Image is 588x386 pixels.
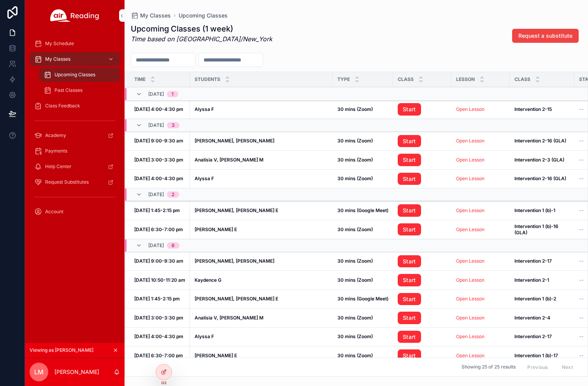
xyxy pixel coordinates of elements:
a: Start [398,312,447,324]
a: Open Lesson [456,157,505,163]
a: My Classes [30,52,120,66]
a: [DATE] 4:00-4:30 pm [134,333,185,340]
a: Start [398,312,421,324]
a: Start [398,274,421,286]
span: Request Substitutes [45,179,89,185]
a: [DATE] 9:00-9:30 am [134,258,185,264]
a: 30 mins (Zoom) [337,277,388,283]
strong: [PERSON_NAME], [PERSON_NAME] [195,138,274,144]
span: My Classes [45,56,70,62]
span: Showing 25 of 25 results [462,364,516,370]
a: [PERSON_NAME], [PERSON_NAME] E [195,296,328,302]
strong: 30 mins (Google Meet) [337,296,388,302]
a: Payments [30,144,120,158]
strong: [DATE] 1:45-2:15 pm [134,296,180,302]
strong: Alyssa F [195,106,214,112]
a: [PERSON_NAME] E [195,353,328,359]
a: Start [398,204,421,217]
img: App logo [50,9,99,22]
a: 30 mins (Zoom) [337,138,388,144]
a: Start [398,173,447,185]
a: 30 mins (Zoom) [337,315,388,321]
a: Analisia V, [PERSON_NAME] M [195,315,328,321]
a: Start [398,154,447,166]
span: -- [579,296,584,302]
span: [DATE] [148,191,164,198]
a: Open Lesson [456,258,505,264]
a: Alyssa F [195,175,328,182]
a: Intervention 2-16 (GLA) [514,175,570,182]
a: Kaydence G [195,277,328,283]
a: Analisia V, [PERSON_NAME] M [195,157,328,163]
a: [PERSON_NAME], [PERSON_NAME] E [195,207,328,214]
span: -- [579,226,584,233]
span: -- [579,277,584,283]
a: Start [398,274,447,286]
strong: Intervention 2-1 [514,277,549,283]
div: scrollable content [25,31,125,229]
a: Open Lesson [456,157,484,163]
a: Intervention 2-17 [514,333,570,340]
strong: [DATE] 6:30-7:00 pm [134,226,183,232]
a: Start [398,223,421,236]
a: Intervention 2-1 [514,277,570,283]
a: Open Lesson [456,258,484,264]
strong: 30 mins (Zoom) [337,277,373,283]
span: Account [45,209,63,215]
a: [PERSON_NAME], [PERSON_NAME] [195,258,328,264]
a: [DATE] 10:50-11:20 am [134,277,185,283]
a: 30 mins (Zoom) [337,258,388,264]
a: Intervention 2-15 [514,106,570,112]
span: -- [579,207,584,214]
a: Open Lesson [456,333,505,340]
strong: Analisia V, [PERSON_NAME] M [195,157,263,163]
strong: [PERSON_NAME] E [195,353,237,358]
a: Start [398,255,421,268]
a: Start [398,135,447,147]
a: Start [398,293,447,305]
a: My Classes [131,12,171,19]
span: Upcoming Classes [179,12,228,19]
strong: 30 mins (Google Meet) [337,207,388,213]
strong: Analisia V, [PERSON_NAME] M [195,315,263,321]
a: Intervention 1 (b)-1 [514,207,570,214]
a: [PERSON_NAME] E [195,226,328,233]
a: Open Lesson [456,106,484,112]
a: Start [398,103,421,116]
strong: Intervention 2-17 [514,333,552,339]
a: 30 mins (Zoom) [337,175,388,182]
a: Open Lesson [456,207,505,214]
strong: 30 mins (Zoom) [337,353,373,358]
span: -- [579,157,584,163]
strong: Alyssa F [195,333,214,339]
div: 1 [172,91,174,97]
a: Start [398,331,447,343]
span: My Classes [140,12,171,19]
a: Start [398,223,447,236]
span: Payments [45,148,67,154]
strong: 30 mins (Zoom) [337,157,373,163]
a: Start [398,103,447,116]
strong: [DATE] 6:30-7:00 pm [134,353,183,358]
a: Upcoming Classes [39,68,120,82]
a: Help Center [30,160,120,174]
a: [PERSON_NAME], [PERSON_NAME] [195,138,328,144]
strong: Intervention 2-16 (GLA) [514,175,566,181]
a: [DATE] 3:00-3:30 pm [134,315,185,321]
span: My Schedule [45,40,74,47]
a: [DATE] 1:45-2:15 pm [134,207,185,214]
a: Past Classes [39,83,120,97]
a: Intervention 2-16 (GLA) [514,138,570,144]
strong: Alyssa F [195,175,214,181]
strong: [PERSON_NAME] E [195,226,237,232]
a: Intervention 1 (b)-2 [514,296,570,302]
a: Account [30,205,120,219]
a: Start [398,349,447,362]
a: 30 mins (Zoom) [337,157,388,163]
strong: [DATE] 4:00-4:30 pm [134,175,183,181]
a: Alyssa F [195,106,328,112]
strong: [DATE] 1:45-2:15 pm [134,207,180,213]
strong: Kaydence G [195,277,221,283]
strong: [PERSON_NAME], [PERSON_NAME] [195,258,274,264]
span: Class [398,76,414,82]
